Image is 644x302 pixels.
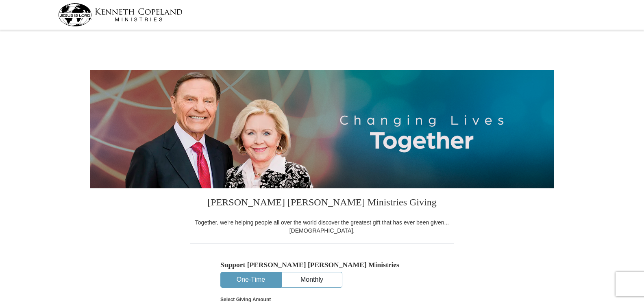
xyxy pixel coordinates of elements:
[221,272,281,287] button: One-Time
[190,218,454,235] div: Together, we're helping people all over the world discover the greatest gift that has ever been g...
[190,188,454,218] h3: [PERSON_NAME] [PERSON_NAME] Ministries Giving
[220,261,424,269] h5: Support [PERSON_NAME] [PERSON_NAME] Ministries
[282,272,342,287] button: Monthly
[58,3,183,26] img: kcm-header-logo.svg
